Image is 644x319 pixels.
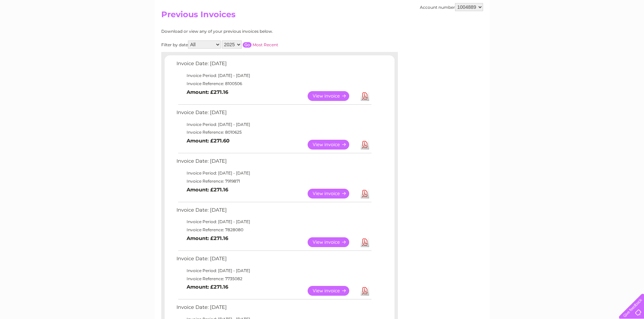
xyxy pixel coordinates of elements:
[175,80,373,88] td: Invoice Reference: 8100506
[561,29,581,34] a: Telecoms
[175,121,373,129] td: Invoice Period: [DATE] - [DATE]
[622,29,638,34] a: Log out
[308,91,357,101] a: View
[175,108,373,121] td: Invoice Date: [DATE]
[187,187,228,193] b: Amount: £271.16
[161,41,339,49] div: Filter by date
[161,29,339,34] div: Download or view any of your previous invoices below.
[187,138,230,144] b: Amount: £271.60
[175,267,373,275] td: Invoice Period: [DATE] - [DATE]
[175,72,373,80] td: Invoice Period: [DATE] - [DATE]
[175,254,373,267] td: Invoice Date: [DATE]
[175,218,373,226] td: Invoice Period: [DATE] - [DATE]
[361,140,369,150] a: Download
[420,3,483,11] div: Account number
[253,42,278,47] a: Most Recent
[542,29,557,34] a: Energy
[361,91,369,101] a: Download
[23,18,57,38] img: logo.png
[187,89,228,95] b: Amount: £271.16
[175,157,373,169] td: Invoice Date: [DATE]
[361,189,369,198] a: Download
[308,237,357,247] a: View
[361,237,369,247] a: Download
[175,128,373,136] td: Invoice Reference: 8010625
[161,10,483,23] h2: Previous Invoices
[175,226,373,234] td: Invoice Reference: 7828080
[175,177,373,185] td: Invoice Reference: 7919871
[175,303,373,315] td: Invoice Date: [DATE]
[163,4,482,33] div: Clear Business is a trading name of Verastar Limited (registered in [GEOGRAPHIC_DATA] No. 3667643...
[599,29,616,34] a: Contact
[175,59,373,72] td: Invoice Date: [DATE]
[175,275,373,283] td: Invoice Reference: 7735082
[308,140,357,150] a: View
[585,29,595,34] a: Blog
[308,189,357,198] a: View
[525,29,538,34] a: Water
[175,169,373,177] td: Invoice Period: [DATE] - [DATE]
[175,206,373,218] td: Invoice Date: [DATE]
[187,235,228,241] b: Amount: £271.16
[187,284,228,290] b: Amount: £271.16
[517,3,563,12] a: 0333 014 3131
[361,286,369,296] a: Download
[308,286,357,296] a: View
